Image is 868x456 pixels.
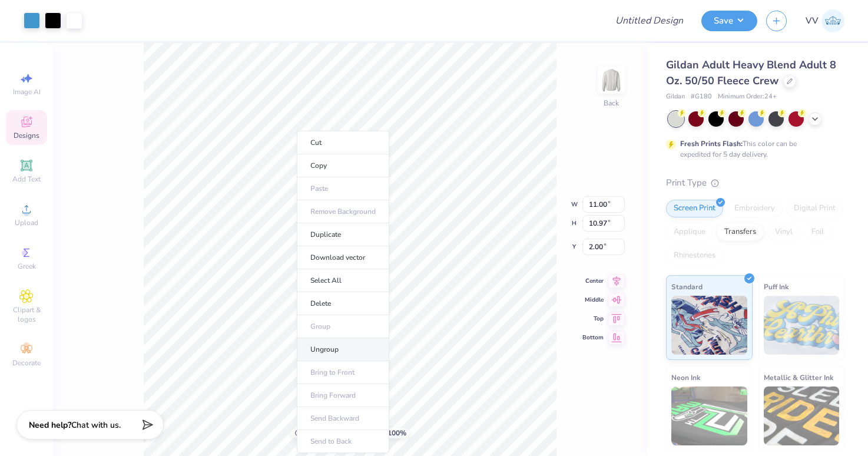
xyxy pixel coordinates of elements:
[71,419,121,431] span: Chat with us.
[764,386,840,445] img: Metallic & Glitter Ink
[6,305,47,324] span: Clipart & logos
[701,11,757,31] button: Save
[804,223,831,241] div: Foil
[666,58,836,88] span: Gildan Adult Heavy Blend Adult 8 Oz. 50/50 Fleece Crew
[582,333,604,342] span: Bottom
[12,358,41,368] span: Decorate
[297,269,389,292] li: Select All
[671,296,747,355] img: Standard
[13,87,41,97] span: Image AI
[18,262,36,271] span: Greek
[671,386,747,445] img: Neon Ink
[666,92,685,102] span: Gildan
[14,131,39,140] span: Designs
[15,218,38,227] span: Upload
[767,223,800,241] div: Vinyl
[29,419,71,431] strong: Need help?
[297,131,389,154] li: Cut
[582,315,604,323] span: Top
[727,200,783,217] div: Embroidery
[671,280,703,293] span: Standard
[666,223,713,241] div: Applique
[764,371,833,384] span: Metallic & Glitter Ink
[297,223,389,246] li: Duplicate
[680,138,825,160] div: This color can be expedited for 5 day delivery.
[297,154,389,177] li: Copy
[821,9,844,32] img: Via Villanueva
[606,9,693,32] input: Untitled Design
[604,98,619,108] div: Back
[764,296,840,355] img: Puff Ink
[297,338,389,361] li: Ungroup
[12,174,41,184] span: Add Text
[297,246,389,269] li: Download vector
[786,200,843,217] div: Digital Print
[691,92,712,102] span: # G180
[387,428,406,438] span: 100 %
[680,139,743,148] strong: Fresh Prints Flash:
[806,14,819,28] span: VV
[599,68,623,92] img: Back
[666,200,723,217] div: Screen Print
[666,176,844,190] div: Print Type
[806,9,844,32] a: VV
[764,280,789,293] span: Puff Ink
[582,277,604,285] span: Center
[582,296,604,304] span: Middle
[717,223,764,241] div: Transfers
[671,371,700,384] span: Neon Ink
[718,92,777,102] span: Minimum Order: 24 +
[666,247,723,265] div: Rhinestones
[297,292,389,315] li: Delete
